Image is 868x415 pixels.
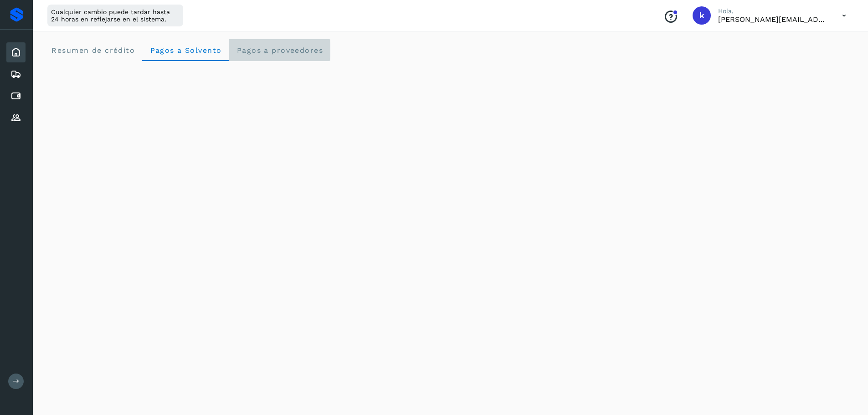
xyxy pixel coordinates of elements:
[6,108,26,128] div: Proveedores
[149,46,221,55] span: Pagos a Solvento
[6,42,26,62] div: Inicio
[718,7,827,15] p: Hola,
[6,64,26,84] div: Embarques
[718,15,827,24] p: karen.saucedo@53cargo.com
[47,5,183,26] div: Cualquier cambio puede tardar hasta 24 horas en reflejarse en el sistema.
[6,86,26,106] div: Cuentas por pagar
[236,46,323,55] span: Pagos a proveedores
[51,46,135,55] span: Resumen de crédito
